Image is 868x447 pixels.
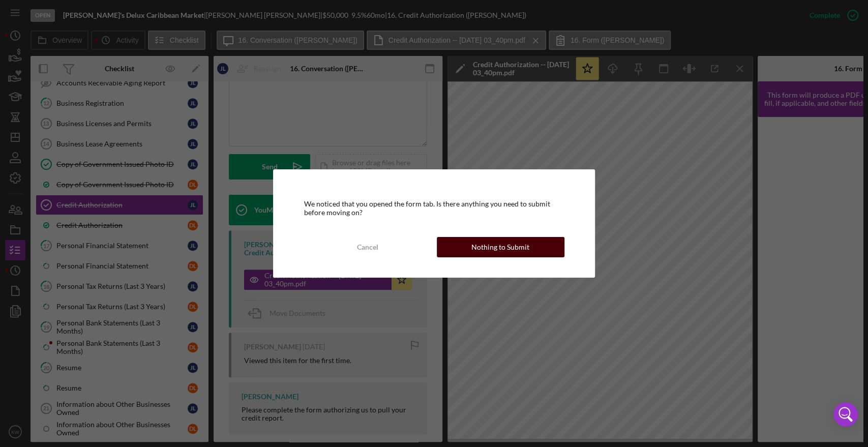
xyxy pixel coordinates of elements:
[471,237,529,257] div: Nothing to Submit
[357,237,378,257] div: Cancel
[833,402,858,427] div: Open Intercom Messenger
[437,237,564,257] button: Nothing to Submit
[304,237,431,257] button: Cancel
[304,200,564,216] div: We noticed that you opened the form tab. Is there anything you need to submit before moving on?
